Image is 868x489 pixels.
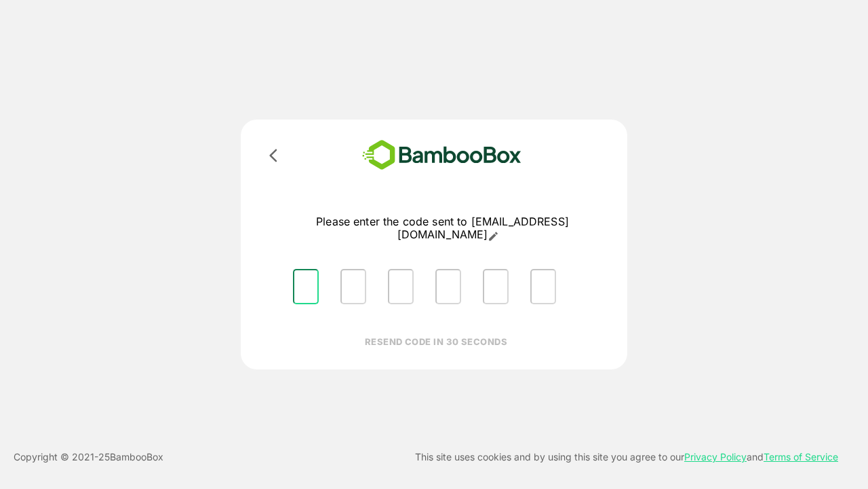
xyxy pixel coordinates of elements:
input: Please enter OTP character 3 [388,269,414,304]
input: Please enter OTP character 4 [435,269,461,304]
a: Terms of Service [764,451,838,463]
p: This site uses cookies and by using this site you agree to our and [415,449,838,465]
p: Copyright © 2021- 25 BambooBox [14,449,163,465]
img: bamboobox [342,136,541,175]
input: Please enter OTP character 1 [293,269,319,304]
input: Please enter OTP character 2 [340,269,366,304]
p: Please enter the code sent to [EMAIL_ADDRESS][DOMAIN_NAME] [282,215,603,242]
input: Please enter OTP character 6 [530,269,556,304]
a: Privacy Policy [684,451,747,463]
input: Please enter OTP character 5 [483,269,509,304]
